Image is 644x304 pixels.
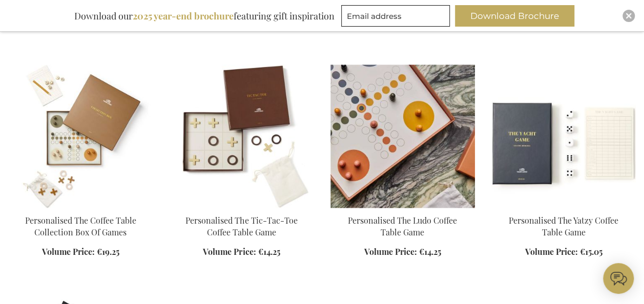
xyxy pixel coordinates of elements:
[70,5,339,27] div: Download our featuring gift inspiration
[185,215,297,237] a: Personalised The Tic-Tac-Toe Coffee Table Game
[97,246,119,257] span: €19.25
[341,5,450,27] input: Email address
[42,246,95,257] span: Volume Price:
[622,10,635,22] div: Close
[509,215,618,237] a: Personalised The Yatzy Coffee Table Game
[491,202,636,212] a: The Yatzy Coffee Table Game
[133,10,234,22] b: 2025 year-end brochure
[8,64,153,208] img: Collection Box Of Games
[258,246,280,257] span: €14.25
[330,202,475,212] a: LUDO coffee table game
[626,13,632,19] img: Close
[169,202,314,212] a: TIC TAC TOE coffee table game
[525,246,602,258] a: Volume Price: €15.05
[525,246,577,257] span: Volume Price:
[42,246,119,258] a: Volume Price: €19.25
[455,5,574,27] button: Download Brochure
[8,202,153,212] a: Collection Box Of Games
[491,64,636,208] img: The Yatzy Coffee Table Game
[169,64,314,208] img: TIC TAC TOE coffee table game
[603,263,634,294] iframe: belco-activator-frame
[330,64,475,208] img: Personalised The Ludo Coffee Table Game
[341,5,453,30] form: marketing offers and promotions
[203,246,256,257] span: Volume Price:
[579,246,602,257] span: €15.05
[25,215,136,237] a: Personalised The Coffee Table Collection Box Of Games
[203,246,280,258] a: Volume Price: €14.25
